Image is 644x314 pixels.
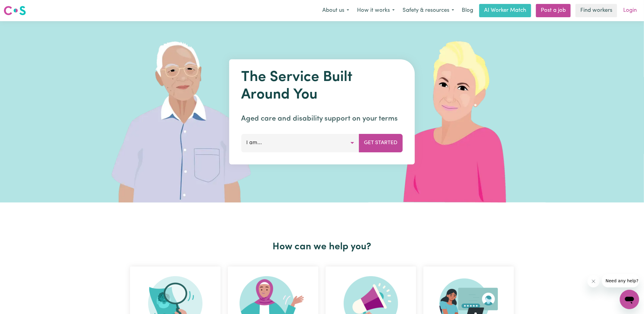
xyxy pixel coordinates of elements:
a: Post a job [536,4,571,17]
a: Find workers [575,4,617,17]
iframe: Close message [588,275,600,287]
iframe: Button to launch messaging window [620,290,639,309]
img: Careseekers logo [4,5,26,16]
h2: How can we help you? [126,241,518,253]
a: AI Worker Match [479,4,531,17]
button: I am... [241,134,359,152]
h1: The Service Built Around You [241,69,403,104]
iframe: Message from company [602,274,639,287]
button: Get Started [359,134,403,152]
button: About us [318,4,353,17]
p: Aged care and disability support on your terms [241,113,403,124]
button: How it works [353,4,399,17]
a: Login [620,4,640,17]
button: Safety & resources [399,4,458,17]
a: Careseekers logo [4,4,26,18]
a: Blog [458,4,477,17]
